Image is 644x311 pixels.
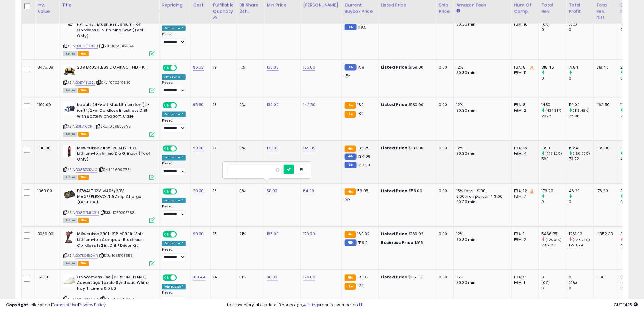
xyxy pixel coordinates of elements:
small: FBM [345,24,356,30]
small: FBM [345,240,356,246]
div: FBM: 10 [514,22,534,27]
a: B085ZSKVJC [76,168,97,173]
div: Ordered Items [621,2,643,15]
span: 139.99 [358,162,370,168]
span: | SKU: 1069525395 [96,124,131,129]
small: (160.99%) [573,151,590,156]
div: Amazon AI * [162,241,186,246]
span: OFF [176,146,186,151]
small: FBA [345,275,356,281]
small: (0%) [541,22,550,27]
span: FBA [78,132,89,137]
div: 0 [569,200,593,205]
span: 138.29 [358,145,370,151]
span: All listings currently available for purchase on Amazon [63,261,77,266]
img: 41ZdpvhBwIL._SL40_.jpg [63,102,75,115]
span: | SKU: 1070205788 [100,210,135,215]
div: $139.90 [381,146,432,151]
span: 130 [358,111,364,117]
div: 0% [239,102,259,108]
div: ASIN: [63,16,155,56]
div: 0.00 [439,65,449,70]
a: B07KS4RCMR [76,253,98,259]
div: ASIN: [63,189,155,222]
span: ON [163,103,171,108]
div: FBA: 3 [514,275,534,280]
div: 5466.75 [541,231,566,237]
div: 0.00 [439,189,449,194]
div: 3475.08 [37,65,54,70]
div: 81% [239,275,259,280]
div: FBA: 1 [514,231,534,237]
div: 560 [541,157,566,162]
span: FBA [78,261,89,266]
span: OFF [176,232,186,237]
div: Ship Price [439,2,451,15]
div: $169.02 [381,231,432,237]
a: 155.00 [267,65,279,71]
small: (0%) [541,281,550,285]
div: Repricing [162,2,188,8]
div: 73.72 [569,157,593,162]
div: ASIN: [63,146,155,179]
b: 20V BRUSHLESS COMPACT HD - KIT [77,65,151,72]
div: 15 [213,231,232,237]
div: 21% [239,231,259,237]
div: 71.84 [569,65,593,70]
img: 41HqAqRzx5L._SL40_.jpg [63,65,75,77]
span: 130 [358,102,364,108]
div: 0 [569,286,593,291]
small: FBA [345,231,356,238]
div: 16 [213,189,232,194]
div: 318.46 [596,65,613,70]
div: 1910.00 [37,102,54,108]
div: Total Profit [569,2,591,15]
div: $0.30 min [456,237,507,243]
small: (0%) [569,281,577,285]
small: (149.82%) [546,151,562,156]
a: 142.50 [303,102,316,108]
a: B089FMLC3H [76,210,99,216]
a: 120.00 [303,274,315,281]
div: 12% [456,102,507,108]
b: Listed Price: [381,274,409,280]
span: ON [163,232,171,237]
div: Last InventoryLab Update: 3 hours ago, require user action. [227,302,638,308]
small: (434.58%) [546,108,563,113]
div: 267.5 [541,114,566,119]
div: FBM: 11 [514,70,534,76]
div: $0.30 min [456,108,507,114]
div: 0 [541,27,566,33]
span: All listings currently available for purchase on Amazon [63,132,77,137]
small: FBA [345,102,356,109]
div: 7319.08 [541,243,566,248]
div: 1430 [541,102,566,108]
div: 0 [541,76,566,81]
div: 17 [213,146,232,151]
div: 12% [456,65,507,70]
div: $159.00 [381,65,432,70]
small: FBA [345,111,356,118]
div: 0% [239,189,259,194]
div: $0.30 min [456,151,507,157]
span: ON [163,146,171,151]
b: On Womens The [PERSON_NAME] Advantage Textile Synthetic White Hay Trainers 6.5 US [77,275,151,293]
small: (-26.79%) [573,238,590,242]
small: (-25.31%) [546,238,562,242]
a: Terms of Use [52,302,78,308]
div: Amazon AI * [162,198,186,203]
img: 41klLw6dXCL._SL40_.jpg [63,231,75,244]
div: Preset: [162,162,186,175]
span: ON [163,275,171,280]
div: 46.29 [569,189,593,194]
span: ON [163,65,171,70]
small: Amazon Fees. [456,8,460,14]
a: 4 listings [303,302,320,308]
div: 19 [213,65,232,70]
span: 115.05 [358,274,369,280]
span: 120 [358,283,364,289]
div: 192.4 [569,146,593,151]
div: [PERSON_NAME] [303,2,339,8]
span: OFF [176,275,186,280]
div: 0.00 [439,146,449,151]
